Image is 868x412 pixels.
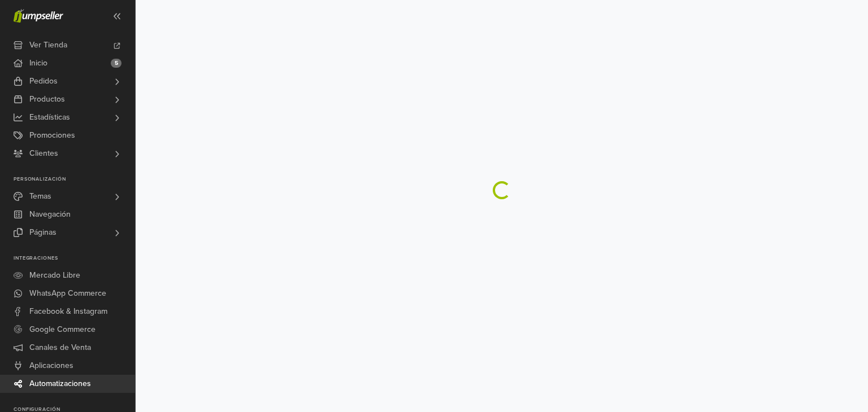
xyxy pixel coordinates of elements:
[29,321,96,339] span: Google Commerce
[29,108,70,126] span: Estadísticas
[111,59,121,68] span: 5
[29,90,65,108] span: Productos
[29,144,58,163] span: Clientes
[29,205,71,223] span: Navegación
[29,126,75,144] span: Promociones
[29,266,80,284] span: Mercado Libre
[29,357,73,375] span: Aplicaciones
[29,223,57,242] span: Páginas
[29,36,67,54] span: Ver Tienda
[29,72,58,90] span: Pedidos
[29,375,91,393] span: Automatizaciones
[29,303,107,321] span: Facebook & Instagram
[14,255,135,262] p: Integraciones
[29,339,91,357] span: Canales de Venta
[29,54,47,72] span: Inicio
[29,187,51,205] span: Temas
[29,284,106,303] span: WhatsApp Commerce
[14,176,135,183] p: Personalización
